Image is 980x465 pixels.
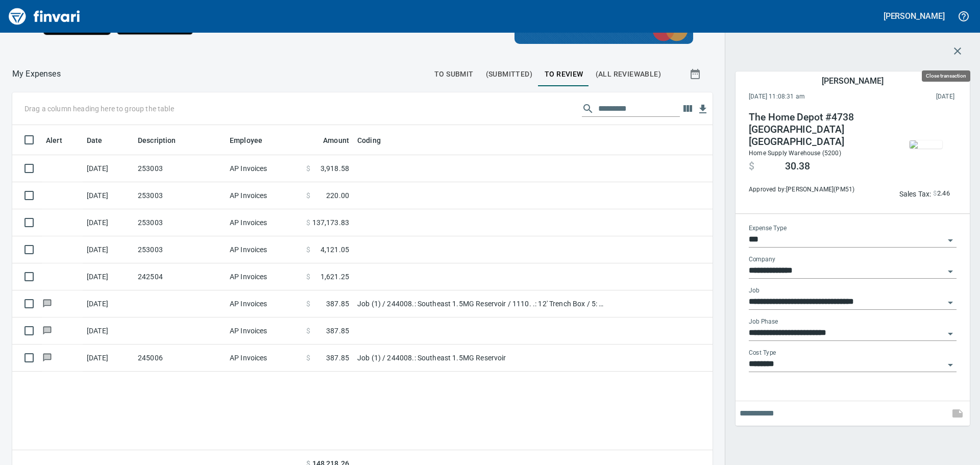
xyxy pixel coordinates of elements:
td: AP Invoices [226,236,302,263]
td: AP Invoices [226,317,302,345]
span: 387.85 [326,353,349,363]
span: $ [306,163,310,174]
span: $ [749,160,754,173]
img: receipts%2Ftapani%2F2025-09-15%2FQPWK9je5ByVHn0o9pIm7esZEkUA2__h8mpTjAi1I4aLXUQX7QW_thumb.jpg [910,140,942,149]
td: AP Invoices [226,290,302,317]
td: Job (1) / 244008.: Southeast 1.5MG Reservoir [353,345,608,372]
span: 3,918.58 [321,163,349,174]
span: $ [306,272,310,282]
span: [DATE] 11:08:31 am [749,92,871,102]
span: Employee [230,134,262,146]
td: AP Invoices [226,345,302,372]
span: To Submit [434,68,474,81]
button: Open [943,233,958,248]
button: Open [943,358,958,372]
p: Sales Tax: [899,189,932,199]
span: Has messages [42,300,53,307]
td: [DATE] [83,236,134,263]
td: 253003 [134,236,226,263]
td: [DATE] [83,345,134,372]
span: Alert [46,134,62,146]
button: Download Table [695,102,710,117]
span: $ [306,244,310,255]
span: $ [306,299,310,309]
span: Employee [230,134,276,146]
label: Job Phase [749,319,778,325]
td: [DATE] [83,155,134,182]
td: [DATE] [83,290,134,317]
p: My Expenses [12,68,61,80]
button: [PERSON_NAME] [881,8,947,24]
nav: breadcrumb [12,68,61,80]
span: To Review [545,68,583,81]
span: 387.85 [326,299,349,309]
label: Expense Type [749,226,787,232]
span: Description [138,134,176,146]
span: AI confidence: 99.0% [933,188,950,200]
span: This charge was settled by the merchant and appears on the 2025/09/20 statement. [871,92,954,102]
td: 253003 [134,209,226,236]
h5: [PERSON_NAME] [822,76,883,86]
label: Job [749,288,759,294]
span: Date [87,134,103,146]
h5: [PERSON_NAME] [884,11,945,21]
span: $ [306,353,310,363]
span: (Submitted) [486,68,532,81]
label: Cost Type [749,350,776,356]
span: 137,173.83 [312,217,350,228]
span: Home Supply Warehouse (5200) [749,150,841,157]
span: 220.00 [326,190,349,201]
span: $ [933,188,937,200]
button: Sales Tax:$2.46 [897,186,952,202]
button: Open [943,327,958,341]
span: $ [306,326,310,336]
p: Drag a column heading here to group the table [24,104,174,114]
td: AP Invoices [226,155,302,182]
h4: The Home Depot #4738 [GEOGRAPHIC_DATA] [GEOGRAPHIC_DATA] [749,111,888,148]
td: AP Invoices [226,209,302,236]
button: Show transactions within a particular date range [680,62,713,86]
span: 1,621.25 [321,272,349,282]
td: 242504 [134,263,226,290]
td: AP Invoices [226,182,302,209]
span: Date [87,134,116,146]
span: Coding [357,134,394,146]
button: Open [943,296,958,310]
span: 387.85 [326,326,349,336]
span: Approved by: [PERSON_NAME] ( PM51 ) [749,185,888,195]
span: Amount [323,134,349,146]
span: This records your note into the expense. If you would like to send a message to an employee inste... [945,401,970,426]
td: [DATE] [83,209,134,236]
span: Coding [357,134,381,146]
td: 245006 [134,345,226,372]
span: Alert [46,134,76,146]
td: Job (1) / 244008.: Southeast 1.5MG Reservoir / 1110. .: 12' Trench Box / 5: Other [353,290,608,317]
span: Amount [310,134,349,146]
span: (All Reviewable) [596,68,661,81]
button: Open [943,264,958,279]
span: 4,121.05 [321,244,349,255]
td: AP Invoices [226,263,302,290]
button: Choose columns to display [680,101,695,116]
td: [DATE] [83,263,134,290]
td: [DATE] [83,317,134,345]
span: Has messages [42,327,53,334]
label: Company [749,257,775,263]
span: Description [138,134,189,146]
td: [DATE] [83,182,134,209]
span: Has messages [42,354,53,361]
span: $ [306,217,310,228]
img: Finvari [6,4,83,29]
span: 30.38 [785,160,810,173]
td: 253003 [134,182,226,209]
span: 2.46 [937,188,950,200]
span: $ [306,190,310,201]
td: 253003 [134,155,226,182]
